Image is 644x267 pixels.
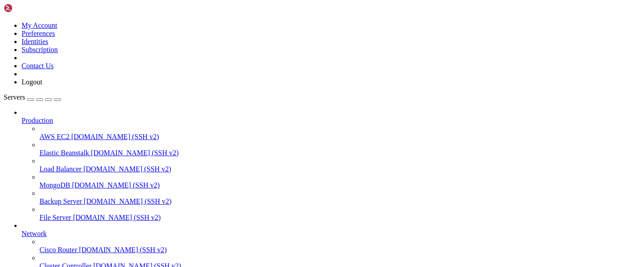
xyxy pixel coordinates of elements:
[39,165,640,173] a: Load Balancer [DOMAIN_NAME] (SSH v2)
[83,165,171,173] span: [DOMAIN_NAME] (SSH v2)
[39,149,640,157] a: Elastic Beanstalk [DOMAIN_NAME] (SSH v2)
[22,78,42,86] a: Logout
[22,62,54,70] a: Contact Us
[73,214,161,221] span: [DOMAIN_NAME] (SSH v2)
[39,181,70,189] span: MongoDB
[39,214,640,222] a: File Server [DOMAIN_NAME] (SSH v2)
[39,197,640,206] a: Backup Server [DOMAIN_NAME] (SSH v2)
[39,165,82,173] span: Load Balancer
[4,4,55,13] img: Shellngn
[39,197,82,205] span: Backup Server
[71,133,159,140] span: [DOMAIN_NAME] (SSH v2)
[91,149,179,157] span: [DOMAIN_NAME] (SSH v2)
[22,117,53,124] span: Production
[39,149,89,157] span: Elastic Beanstalk
[39,238,640,254] li: Cisco Router [DOMAIN_NAME] (SSH v2)
[4,93,61,101] a: Servers
[22,38,48,45] a: Identities
[22,46,58,53] a: Subscription
[22,230,640,238] a: Network
[39,133,640,141] a: AWS EC2 [DOMAIN_NAME] (SSH v2)
[22,230,47,237] span: Network
[39,125,640,141] li: AWS EC2 [DOMAIN_NAME] (SSH v2)
[22,30,55,37] a: Preferences
[84,197,172,205] span: [DOMAIN_NAME] (SSH v2)
[39,214,71,221] span: File Server
[39,246,77,254] span: Cisco Router
[22,22,57,29] a: My Account
[39,181,640,189] a: MongoDB [DOMAIN_NAME] (SSH v2)
[22,109,640,222] li: Production
[39,246,640,254] a: Cisco Router [DOMAIN_NAME] (SSH v2)
[72,181,160,189] span: [DOMAIN_NAME] (SSH v2)
[22,117,640,125] a: Production
[39,157,640,173] li: Load Balancer [DOMAIN_NAME] (SSH v2)
[39,189,640,206] li: Backup Server [DOMAIN_NAME] (SSH v2)
[39,141,640,157] li: Elastic Beanstalk [DOMAIN_NAME] (SSH v2)
[4,93,25,101] span: Servers
[39,206,640,222] li: File Server [DOMAIN_NAME] (SSH v2)
[39,173,640,189] li: MongoDB [DOMAIN_NAME] (SSH v2)
[39,133,70,140] span: AWS EC2
[79,246,167,254] span: [DOMAIN_NAME] (SSH v2)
